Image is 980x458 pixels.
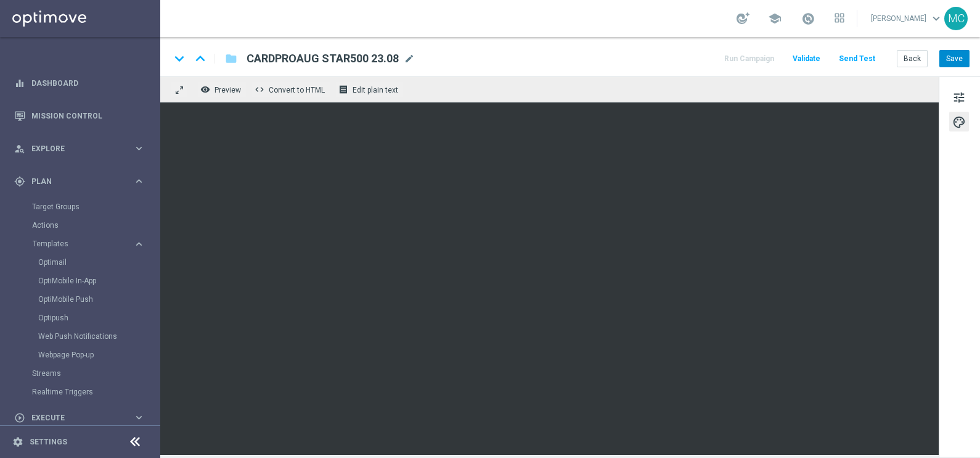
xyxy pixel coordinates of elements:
div: MC [944,7,968,30]
i: keyboard_arrow_down [170,49,189,68]
div: Plan [14,176,133,187]
button: tune [949,87,969,107]
div: Explore [14,143,133,154]
a: Optimail [38,257,128,267]
i: play_circle_outline [14,412,25,423]
div: Optimail [38,253,159,272]
a: Streams [32,368,128,378]
span: CARDPROAUG STAR500 23.08 [247,51,399,66]
div: OptiMobile Push [38,290,159,309]
div: Target Groups [32,198,159,216]
div: Dashboard [14,67,145,99]
span: Preview [214,86,241,94]
span: Convert to HTML [269,86,325,94]
a: OptiMobile Push [38,294,128,304]
div: Optipush [38,309,159,327]
a: Settings [30,438,67,446]
div: Actions [32,216,159,235]
a: Web Push Notifications [38,331,128,341]
a: Actions [32,220,128,230]
button: Send Test [837,51,877,67]
i: keyboard_arrow_right [133,238,145,250]
i: keyboard_arrow_right [133,412,145,423]
button: palette [949,112,969,131]
span: Execute [31,414,133,422]
div: Streams [32,364,159,383]
span: code [255,85,264,94]
i: keyboard_arrow_right [133,143,145,154]
button: receipt Edit plain text [335,81,404,98]
button: person_search Explore keyboard_arrow_right [14,144,145,154]
button: code Convert to HTML [251,81,330,98]
span: Plan [31,178,133,185]
button: Save [939,50,970,67]
i: keyboard_arrow_right [133,175,145,187]
i: keyboard_arrow_up [191,49,210,68]
i: receipt [338,85,348,94]
button: gps_fixed Plan keyboard_arrow_right [14,177,145,186]
div: Templates [32,235,159,364]
span: palette [952,114,966,130]
i: folder [225,51,237,66]
a: Realtime Triggers [32,387,128,397]
a: Optipush [38,313,128,323]
div: Webpage Pop-up [38,346,159,364]
div: Execute [14,412,133,423]
div: Mission Control [14,99,145,132]
a: Dashboard [31,67,145,99]
div: Realtime Triggers [32,383,159,401]
a: OptiMobile In-App [38,276,128,286]
i: remove_red_eye [200,85,210,94]
span: mode_edit [404,53,415,64]
i: equalizer [14,78,25,89]
a: [PERSON_NAME]keyboard_arrow_down [870,9,944,28]
span: keyboard_arrow_down [929,12,943,25]
a: Target Groups [32,202,128,212]
button: Templates keyboard_arrow_right [32,239,145,249]
span: Templates [33,240,121,248]
span: tune [952,90,966,106]
button: Mission Control [14,111,145,121]
a: Mission Control [31,99,145,132]
div: Templates [33,240,133,248]
button: remove_red_eye Preview [197,81,247,98]
i: gps_fixed [14,176,25,187]
div: OptiMobile In-App [38,272,159,290]
a: Webpage Pop-up [38,350,128,360]
button: equalizer Dashboard [14,78,145,88]
span: Edit plain text [353,86,398,94]
i: person_search [14,143,25,154]
span: Explore [31,145,133,152]
button: Validate [791,51,822,67]
div: Web Push Notifications [38,327,159,346]
span: school [768,12,782,25]
button: play_circle_outline Execute keyboard_arrow_right [14,413,145,423]
i: settings [12,436,23,448]
button: folder [224,49,239,69]
span: Validate [793,54,820,63]
button: Back [897,50,928,67]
